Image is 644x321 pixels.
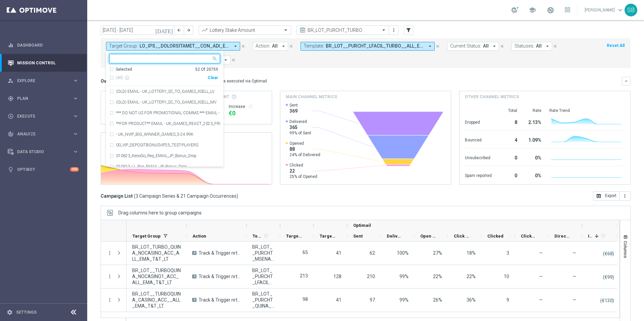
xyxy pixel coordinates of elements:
[72,77,79,84] i: keyboard_arrow_right
[236,193,238,199] span: )
[454,234,470,239] span: Click Rate
[116,75,123,81] span: Only under 10K items
[126,288,617,312] div: Press SPACE to select this row.
[297,25,389,35] ng-select: BR_LOT_PURCHT_TURBO
[7,167,79,172] div: lightbulb Optibot +10
[367,274,375,279] span: 210
[262,232,269,240] span: Calculate column
[229,104,266,109] div: Increase
[116,100,216,104] label: (OLD) EMAIL - UK_LOTTERY_SC_TO_GAMES_XSELL_MV
[107,273,113,279] button: more_vert
[397,250,409,256] span: Delivery Rate = Delivered / Sent
[588,234,592,239] span: Increase
[289,146,320,152] span: 88
[353,223,371,228] span: Optimail
[8,131,72,137] div: Analyze
[593,191,620,201] button: open_in_browser Export
[126,265,617,288] div: Press SPACE to select this row.
[116,154,197,158] label: 010623_KenoGo_Reg_EMAIL_JP_Bonus_Drop
[8,131,14,137] i: track_changes
[116,122,220,126] label: **FOR PRODUCT** EMAIL - UK_GAMES_REACT_2023_FREE SPINS X30
[500,152,517,163] div: 0
[72,113,79,119] i: keyboard_arrow_right
[525,116,541,127] div: 2.13%
[370,297,375,303] span: 97
[387,234,403,239] span: Delivery Rate
[132,234,161,239] span: Target Group
[72,95,79,102] i: keyboard_arrow_right
[8,160,79,178] div: Optibot
[336,250,341,256] span: 41
[101,288,126,312] div: Press SPACE to select this row.
[101,78,122,84] h3: Overview:
[8,36,79,54] div: Dashboard
[304,43,324,49] span: Template:
[303,249,308,255] label: 65
[525,170,541,180] div: 0%
[573,250,576,256] span: —
[435,44,440,49] i: close
[391,27,396,33] i: more_vert
[72,131,79,137] i: keyboard_arrow_right
[539,274,543,279] span: —
[17,79,72,83] span: Explore
[199,25,291,35] ng-select: Lottery Stake Amount
[116,111,220,115] label: *** DO NOT US FOR PROMOTIONAL COMMS *** EMAIL - UK_OPT Active_Reactivated_Churned_Dormant | Excl....
[101,242,126,265] div: Press SPACE to select this row.
[184,25,193,35] button: arrow_forward
[506,250,509,256] span: 3
[252,267,274,285] span: BR_LOT__PURCHT_LFACIL_TURBO__ALL_EMA_T&T_LT
[17,36,79,54] a: Dashboard
[288,43,294,50] button: close
[399,274,409,279] span: Delivery Rate = Delivered / Sent
[289,44,293,49] i: close
[252,291,274,309] span: BR_LOT__PURCHT_QUINA_TURBO__ALL_EMA_T&T_LT
[504,274,509,279] span: 10
[70,167,79,172] div: +10
[603,251,614,257] p: (€68)
[7,43,79,48] button: equalizer Dashboard
[174,25,184,35] button: arrow_back
[624,79,629,83] i: keyboard_arrow_down
[406,27,412,33] i: filter_alt
[132,244,181,262] span: BR_LOT_TURBO_QUINA_NOCASINO_ACC_ALL_EMA_T&T_LT
[192,251,197,255] span: A
[7,309,13,315] i: settings
[7,149,79,154] button: Data Studio keyboard_arrow_right
[106,67,223,167] ng-dropdown-panel: Options list
[132,291,181,309] span: BR_LOT__TURBOQUINA_CASINO_ACC__ALL_EMA_T&T_LT
[116,67,132,72] div: Selected
[109,97,220,108] div: (OLD) EMAIL - UK_LOTTERY_SC_TO_GAMES_XSELL_MV
[7,131,79,137] div: track_changes Analyze keyboard_arrow_right
[353,234,363,239] span: Sent
[8,95,72,102] div: Plan
[186,28,191,33] i: arrow_forward
[553,44,557,49] i: close
[500,134,517,145] div: 4
[603,274,614,280] p: (€99)
[109,108,220,118] div: *** DO NOT US FOR PROMOTIONAL COMMS *** EMAIL - UK_OPT Active_Reactivated_Churned_Dormant | Excl....
[229,109,266,117] div: €0
[599,232,606,240] span: Calculate column
[7,60,79,66] div: Mission Control
[539,250,543,256] span: —
[256,43,270,49] span: Action:
[500,170,517,180] div: 0
[107,250,113,256] button: more_vert
[17,114,72,118] span: Execute
[107,297,113,303] button: more_vert
[252,244,274,262] span: BR_LOT__PURCHT_MSENA_TURBO__ALL_EMA_T&T_LT
[593,193,631,198] multiple-options-button: Export to CSV
[483,43,489,49] span: All
[118,210,202,215] div: Row Groups
[622,193,628,199] i: more_vert
[289,103,298,108] span: Sent
[16,310,37,314] a: Settings
[465,116,492,127] div: Dropped
[199,250,241,256] span: Track & Trigger nrt_purchased_tickets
